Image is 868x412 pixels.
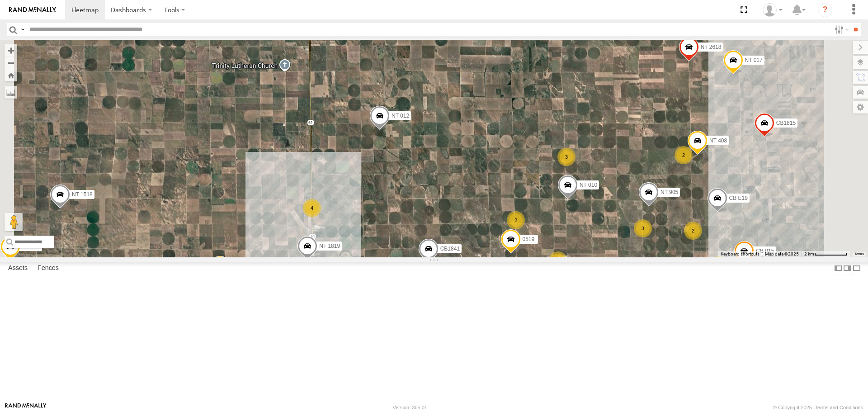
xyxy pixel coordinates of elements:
[4,262,32,275] label: Assets
[776,120,796,126] span: CB1815
[709,138,727,144] span: NT 408
[745,57,763,64] span: NT 017
[834,262,843,275] label: Dock Summary Table to the Left
[580,182,597,189] span: NT 010
[802,251,850,257] button: Map Scale: 2 km per 69 pixels
[557,148,576,166] div: 3
[684,222,702,240] div: 2
[721,251,759,257] button: Keyboard shortcuts
[5,403,47,412] a: Visit our Website
[393,405,427,410] div: Version: 305.01
[701,44,722,50] span: NT 2618
[33,262,63,275] label: Fences
[523,236,535,242] span: 0519
[19,23,26,36] label: Search Query
[440,246,460,252] span: CB1841
[759,3,786,17] div: Cary Cook
[815,405,863,410] a: Terms and Conditions
[319,243,340,250] span: NT 1819
[773,405,863,410] div: © Copyright 2025 -
[765,251,799,256] span: Map data ©2025
[5,86,17,99] label: Measure
[5,213,23,231] button: Drag Pegman onto the map to open Street View
[843,262,852,275] label: Dock Summary Table to the Right
[303,199,321,217] div: 4
[854,252,864,256] a: Terms
[72,192,93,198] span: NT 1518
[756,248,774,254] span: CB 015
[831,23,850,36] label: Search Filter Options
[9,7,56,13] img: rand-logo.svg
[660,189,678,196] span: NT 905
[818,3,832,17] i: ?
[5,44,17,57] button: Zoom in
[507,211,525,229] div: 2
[853,101,868,114] label: Map Settings
[711,256,729,274] div: 3
[634,219,652,237] div: 3
[804,251,814,256] span: 2 km
[5,69,17,81] button: Zoom Home
[852,262,861,275] label: Hide Summary Table
[675,146,693,164] div: 2
[549,251,567,270] div: 2
[729,195,748,202] span: CB E19
[5,57,17,69] button: Zoom out
[392,113,409,119] span: NT 012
